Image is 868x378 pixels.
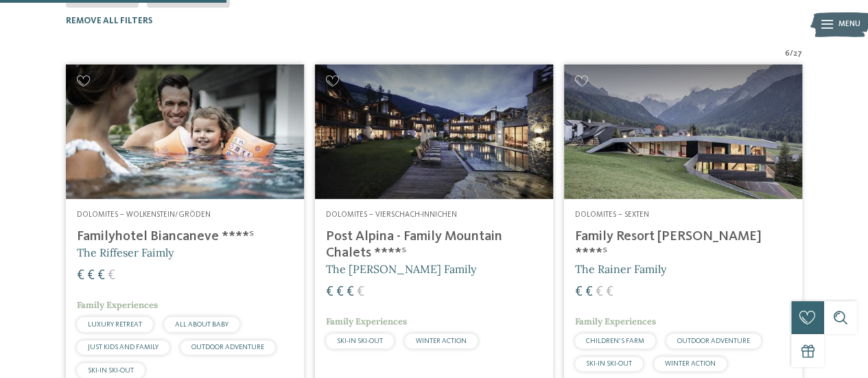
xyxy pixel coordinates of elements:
span: 27 [793,49,802,60]
span: SKI-IN SKI-OUT [88,367,134,374]
span: Dolomites – Vierschach-Innichen [326,211,457,219]
span: Family Experiences [326,316,407,327]
img: Family Resort Rainer ****ˢ [564,64,802,198]
img: Post Alpina - Family Mountain Chalets ****ˢ [315,64,553,198]
span: SKI-IN SKI-OUT [337,338,383,344]
span: € [336,285,344,299]
span: € [575,285,583,299]
span: / [790,49,793,60]
span: Dolomites – Sexten [575,211,649,219]
span: Dolomites – Wolkenstein/Gröden [77,211,211,219]
span: The [PERSON_NAME] Family [326,262,476,276]
h4: Family Resort [PERSON_NAME] ****ˢ [575,228,791,261]
span: € [357,285,364,299]
span: CHILDREN’S FARM [586,338,644,344]
span: Family Experiences [575,316,656,327]
span: LUXURY RETREAT [88,321,142,328]
h4: Familyhotel Biancaneve ****ˢ [77,228,293,245]
span: ALL ABOUT BABY [175,321,228,328]
span: The Rainer Family [575,262,666,276]
span: SKI-IN SKI-OUT [586,360,632,367]
span: OUTDOOR ADVENTURE [191,344,264,351]
span: Family Experiences [77,299,158,311]
span: JUST KIDS AND FAMILY [88,344,159,351]
h4: Post Alpina - Family Mountain Chalets ****ˢ [326,228,542,261]
span: € [108,269,115,283]
span: WINTER ACTION [665,360,716,367]
span: € [596,285,603,299]
span: € [606,285,613,299]
span: 6 [785,49,790,60]
span: € [87,269,95,283]
span: OUTDOOR ADVENTURE [677,338,750,344]
img: Looking for family hotels? Find the best ones here! [66,64,304,198]
span: The Riffeser Faimly [77,246,174,259]
span: € [585,285,593,299]
span: € [77,269,84,283]
span: € [326,285,333,299]
span: Remove all filters [66,16,152,25]
span: € [97,269,105,283]
span: WINTER ACTION [416,338,467,344]
span: € [347,285,354,299]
